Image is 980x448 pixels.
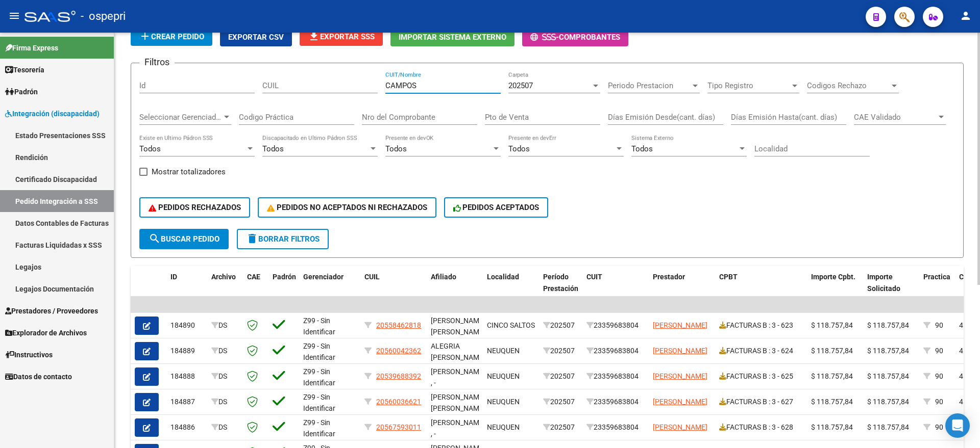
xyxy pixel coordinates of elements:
span: ALEGRIA [PERSON_NAME] , - [431,342,485,374]
div: FACTURAS B : 3 - 623 [719,320,803,331]
div: 202507 [543,421,578,433]
button: PEDIDOS RECHAZADOS [139,197,250,218]
span: 20539688392 [376,372,421,380]
mat-icon: search [149,232,161,245]
span: Explorador de Archivos [5,327,87,338]
span: 4 [959,347,963,355]
datatable-header-cell: Importe Solicitado [863,266,919,311]
span: Todos [631,144,653,153]
button: Exportar SSS [300,28,383,46]
button: Importar Sistema Externo [390,28,514,46]
span: $ 118.757,84 [867,398,909,406]
span: Buscar Pedido [149,234,219,244]
span: Padrón [5,86,38,97]
span: NEUQUEN [487,423,520,431]
span: [PERSON_NAME] [653,423,707,431]
datatable-header-cell: Padrón [268,266,299,311]
div: 184886 [170,421,203,433]
datatable-header-cell: CAE [243,266,268,311]
span: Tipo Registro [707,81,790,90]
span: Prestadores / Proveedores [5,305,98,317]
datatable-header-cell: Practica [919,266,955,311]
span: [PERSON_NAME] [PERSON_NAME] , - [431,393,485,425]
span: 20558462818 [376,321,421,329]
span: Período Prestación [543,273,578,293]
span: Afiliado [431,273,456,281]
span: $ 118.757,84 [867,423,909,431]
datatable-header-cell: Prestador [649,266,715,311]
span: [PERSON_NAME] , - [431,418,485,438]
span: Importar Sistema Externo [399,33,506,42]
span: [PERSON_NAME] , - [431,367,485,387]
div: 184889 [170,345,203,357]
span: NEUQUEN [487,372,520,380]
div: DS [211,371,239,382]
datatable-header-cell: Archivo [207,266,243,311]
span: [PERSON_NAME] [653,372,707,380]
span: Prestador [653,273,685,281]
span: Periodo Prestacion [608,81,691,90]
div: 23359683804 [586,320,645,331]
span: [PERSON_NAME] [653,321,707,329]
datatable-header-cell: Importe Cpbt. [807,266,863,311]
span: Localidad [487,273,519,281]
datatable-header-cell: CUIT [582,266,649,311]
datatable-header-cell: Afiliado [427,266,483,311]
div: 202507 [543,320,578,331]
span: [PERSON_NAME] [653,347,707,355]
div: 23359683804 [586,345,645,357]
span: Datos de contacto [5,371,72,382]
span: 90 [935,321,943,329]
button: Buscar Pedido [139,229,229,249]
span: Exportar SSS [308,32,375,41]
span: NEUQUEN [487,347,520,355]
span: Importe Solicitado [867,273,900,293]
span: Todos [385,144,407,153]
span: Exportar CSV [228,33,284,42]
button: PEDIDOS NO ACEPTADOS NI RECHAZADOS [258,197,436,218]
button: Crear Pedido [131,28,212,46]
mat-icon: delete [246,232,258,245]
datatable-header-cell: ID [166,266,207,311]
button: PEDIDOS ACEPTADOS [444,197,549,218]
span: Padrón [273,273,296,281]
mat-icon: menu [8,10,20,22]
span: - ospepri [81,5,126,28]
div: DS [211,421,239,433]
span: CINCO SALTOS [487,321,535,329]
div: FACTURAS B : 3 - 625 [719,371,803,382]
span: Crear Pedido [139,32,204,41]
span: Firma Express [5,42,58,54]
div: 23359683804 [586,421,645,433]
div: DS [211,345,239,357]
datatable-header-cell: CUIL [360,266,427,311]
datatable-header-cell: CPBT [715,266,807,311]
div: FACTURAS B : 3 - 628 [719,421,803,433]
div: 202507 [543,396,578,408]
span: Archivo [211,273,236,281]
span: Importe Cpbt. [811,273,855,281]
span: PEDIDOS ACEPTADOS [453,203,540,212]
span: PEDIDOS RECHAZADOS [149,203,241,212]
span: 4 [959,321,963,329]
span: CPBT [719,273,738,281]
span: $ 118.757,84 [811,398,853,406]
span: 202507 [508,81,533,90]
div: 184888 [170,371,203,382]
span: $ 118.757,84 [811,321,853,329]
span: PEDIDOS NO ACEPTADOS NI RECHAZADOS [267,203,427,212]
span: - [530,33,559,42]
datatable-header-cell: Gerenciador [299,266,360,311]
span: Instructivos [5,349,53,360]
span: Practica [923,273,950,281]
span: Todos [139,144,161,153]
span: CAE Validado [854,113,937,122]
div: 202507 [543,371,578,382]
span: 90 [935,372,943,380]
div: 184887 [170,396,203,408]
div: DS [211,396,239,408]
span: 4 [959,398,963,406]
div: FACTURAS B : 3 - 627 [719,396,803,408]
span: 20567593011 [376,423,421,431]
span: ID [170,273,177,281]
